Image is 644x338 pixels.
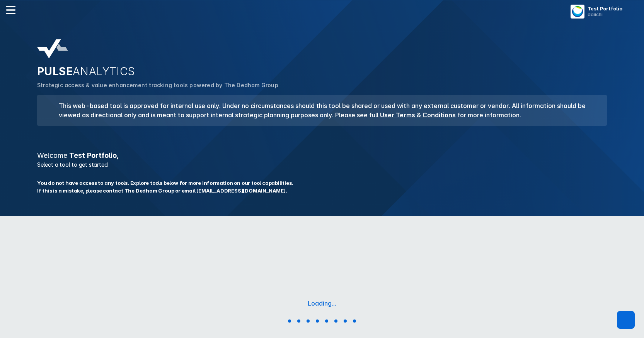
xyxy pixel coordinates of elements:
h2: PULSE [37,65,607,78]
h3: This web-based tool is approved for internal use only. Under no circumstances should this tool be... [54,101,598,120]
img: menu--horizontal.svg [6,5,15,15]
img: pulse-analytics-logo [37,39,68,59]
div: Contact Support [617,311,635,329]
img: menu button [572,6,583,17]
div: Test Portfolio [588,6,622,12]
p: Select a tool to get started: [32,161,612,169]
div: daiichi [588,12,622,17]
div: Loading... [308,299,336,307]
p: Strategic access & value enhancement tracking tools powered by The Dedham Group [37,81,607,90]
h3: Test Portfolio , [32,152,612,159]
span: If this is a mistake, please contact The Dedham Group or email [EMAIL_ADDRESS][DOMAIN_NAME] . [37,187,293,195]
span: Welcome [37,151,67,159]
a: User Terms & Conditions [380,111,456,119]
span: ANALYTICS [73,65,135,78]
span: You do not have access to any tools. Explore tools below for more information on our tool capabil... [37,179,293,187]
